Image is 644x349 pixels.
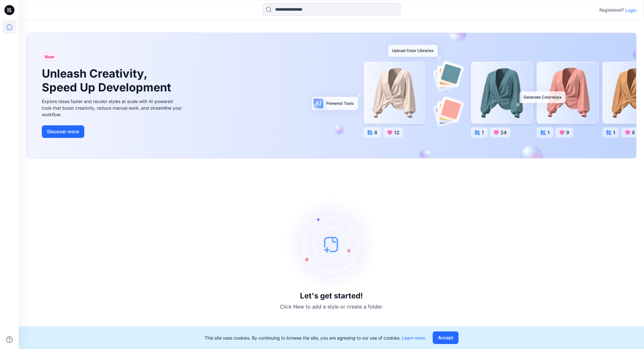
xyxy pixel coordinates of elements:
span: New [45,53,54,61]
a: Learn more [402,335,425,341]
h1: Unleash Creativity, Speed Up Development [42,67,174,94]
p: Registered? [599,6,624,14]
button: Accept [433,331,458,344]
p: This site uses cookies. By continuing to browse the site, you are agreeing to our use of cookies. [205,335,425,341]
button: Discover more [42,125,84,138]
div: Explore ideas faster and recolor styles at scale with AI-powered tools that boost creativity, red... [42,98,183,118]
a: Discover more [42,125,183,138]
p: Click New to add a style or create a folder. [280,303,383,310]
img: empty-state-image.svg [284,197,379,292]
p: Login [625,7,636,14]
h3: Let's get started! [300,292,363,300]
